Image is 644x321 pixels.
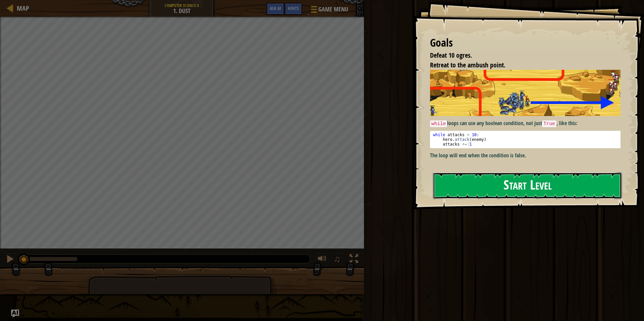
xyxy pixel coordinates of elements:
button: Toggle fullscreen [347,253,361,267]
span: ♫ [334,254,340,264]
span: Game Menu [318,5,348,14]
span: Hints [288,5,299,11]
div: Goals [430,35,621,51]
button: Ask AI [266,3,284,15]
span: Retreat to the ambush point. [430,60,505,69]
code: True [542,120,556,127]
a: Map [13,4,29,13]
li: Retreat to the ambush point. [422,60,619,70]
button: Ctrl + P: Pause [3,253,17,267]
p: loops can use any boolean condition, not just , like this: [430,119,626,127]
li: Defeat 10 ogres. [422,51,619,60]
code: while [430,120,447,127]
span: Defeat 10 ogres. [430,51,472,60]
button: ♫ [332,253,344,267]
button: Ask AI [11,310,19,318]
button: Start Level [433,172,622,199]
button: Adjust volume [316,253,329,267]
span: Map [17,4,29,13]
p: The loop will end when the condition is false. [430,152,626,159]
img: Dust [430,70,626,116]
span: Ask AI [270,5,281,11]
button: Game Menu [306,3,352,18]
